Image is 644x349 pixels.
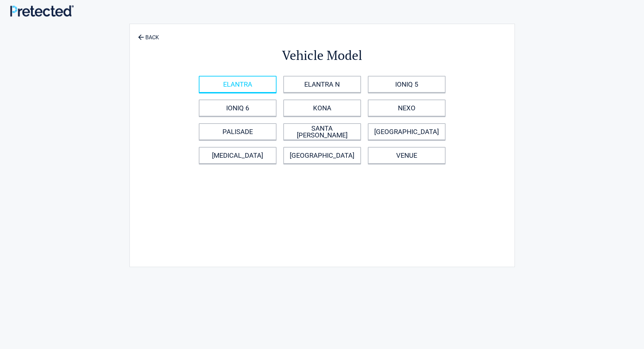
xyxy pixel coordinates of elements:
img: Main Logo [10,5,74,17]
a: SANTA [PERSON_NAME] [283,123,361,140]
a: PALISADE [199,123,277,140]
h2: Vehicle Model [167,47,477,64]
a: [GEOGRAPHIC_DATA] [368,123,446,140]
a: BACK [137,28,160,40]
a: [GEOGRAPHIC_DATA] [283,147,361,164]
a: NEXO [368,100,446,116]
a: VENUE [368,147,446,164]
a: IONIQ 6 [199,100,277,116]
a: ELANTRA N [283,76,361,93]
a: [MEDICAL_DATA] [199,147,277,164]
a: ELANTRA [199,76,277,93]
a: IONIQ 5 [368,76,446,93]
a: KONA [283,100,361,116]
